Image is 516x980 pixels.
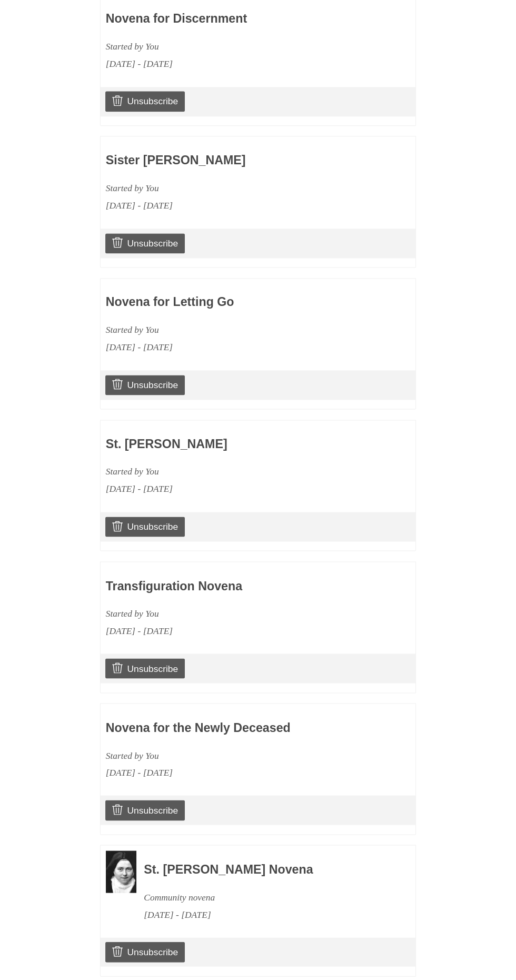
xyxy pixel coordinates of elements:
h3: Novena for Letting Go [106,295,349,309]
div: Started by You [106,463,349,480]
div: [DATE] - [DATE] [106,339,349,356]
div: Community novena [144,888,387,906]
h3: Transfiguration Novena [106,579,349,593]
a: Unsubscribe [105,233,185,253]
h3: Sister [PERSON_NAME] [106,154,349,167]
div: Started by You [106,38,349,55]
div: [DATE] - [DATE] [106,55,349,73]
a: Unsubscribe [105,375,185,395]
a: Unsubscribe [105,658,185,678]
a: Unsubscribe [105,91,185,111]
div: [DATE] - [DATE] [106,197,349,214]
h3: Novena for Discernment [106,12,349,26]
div: [DATE] - [DATE] [106,622,349,639]
div: Started by You [106,747,349,764]
a: Unsubscribe [105,517,185,537]
img: Novena image [106,850,136,893]
a: Unsubscribe [105,800,185,820]
div: [DATE] - [DATE] [106,764,349,781]
div: Started by You [106,180,349,197]
div: [DATE] - [DATE] [106,480,349,498]
h3: Novena for the Newly Deceased [106,721,349,735]
div: Started by You [106,321,349,339]
h3: St. [PERSON_NAME] [106,438,349,451]
a: Unsubscribe [105,942,185,962]
h3: St. [PERSON_NAME] Novena [144,863,387,876]
div: Started by You [106,605,349,622]
div: [DATE] - [DATE] [144,906,387,923]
